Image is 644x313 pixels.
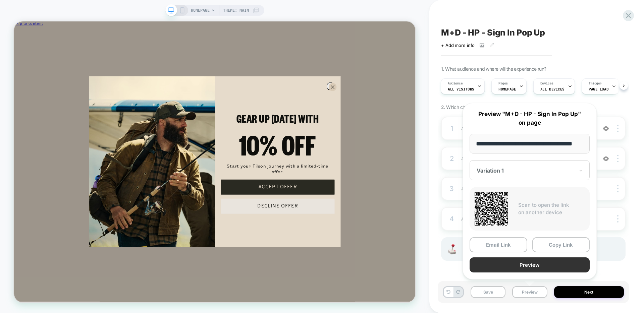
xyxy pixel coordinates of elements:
span: Devices [540,81,553,86]
button: Copy Link [532,237,590,252]
button: Save [471,286,505,298]
div: 4 [448,213,455,225]
span: Page Load [589,87,608,91]
span: 1. What audience and where will the experience run? [441,66,546,72]
img: close [617,185,619,192]
img: crossed eye [603,156,609,162]
span: HOMEPAGE [191,5,210,16]
button: Preview [470,257,590,272]
img: close [617,215,619,223]
button: ACCEPT OFFER [276,211,427,231]
span: HOMEPAGE [498,87,516,91]
span: Audience [448,81,463,86]
img: crossed eye [603,126,609,131]
span: Theme: MAIN [223,5,249,16]
span: 10% OFF [300,140,403,187]
button: Preview [512,286,547,298]
button: Next [554,286,624,298]
img: close [617,125,619,132]
button: Close dialog [417,81,427,92]
span: 2. Which changes the experience contains? [441,104,529,110]
div: 1 [448,122,455,134]
span: All Visitors [448,87,474,91]
button: DECLINE OFFER [276,236,427,256]
p: Scan to open the link on another device [518,201,585,216]
p: Preview "M+D - HP - Sign In Pop Up" on page [470,110,590,127]
div: 2 [448,152,455,165]
img: close [617,155,619,162]
span: Trigger [589,81,602,86]
button: Email Link [470,237,527,252]
img: Might As Well Have The Best [100,73,268,301]
span: + Add more info [441,43,475,48]
span: ALL DEVICES [540,87,565,91]
img: Joystick [445,244,459,254]
span: Pages [498,81,508,86]
span: GEAR UP [DATE] WITH [297,120,406,138]
div: 3 [448,183,455,195]
span: M+D - HP - Sign In Pop Up [441,27,545,38]
span: Start your Filson journey with a limited-time offer. [284,189,419,204]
